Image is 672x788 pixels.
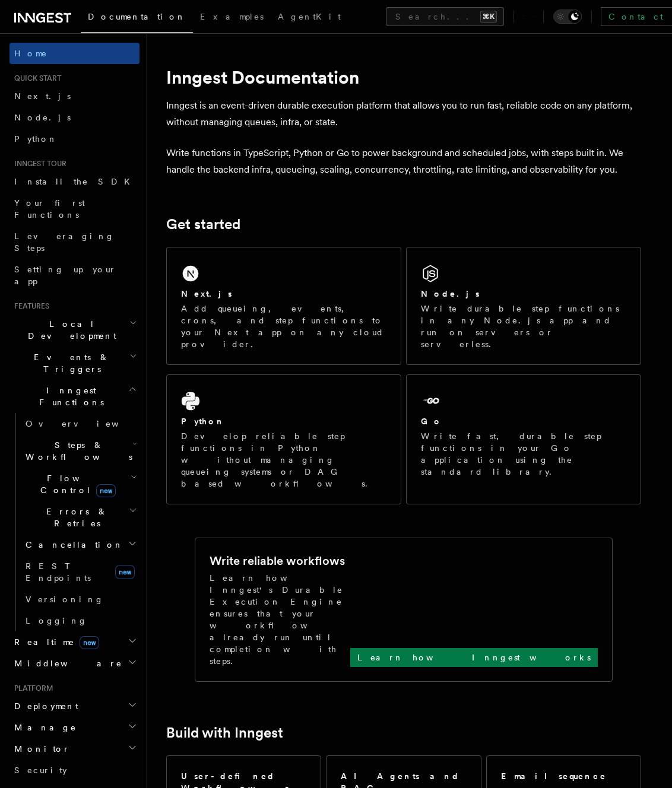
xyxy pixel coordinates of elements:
span: Leveraging Steps [14,231,115,253]
span: Your first Functions [14,198,85,220]
a: Next.jsAdd queueing, events, crons, and step functions to your Next app on any cloud provider. [166,247,401,365]
span: Home [14,47,47,59]
span: Cancellation [21,539,123,551]
button: Inngest Functions [9,380,140,413]
h2: Go [421,415,442,427]
span: Logging [26,616,87,625]
span: AgentKit [278,12,341,21]
span: Overview [26,419,148,428]
button: Deployment [9,695,140,717]
span: Events & Triggers [9,351,129,375]
button: Local Development [9,313,140,347]
button: Errors & Retries [21,501,140,534]
a: Setting up your app [9,259,140,292]
a: AgentKit [271,4,348,32]
a: Node.jsWrite durable step functions in any Node.js app and run on servers or serverless. [406,247,641,365]
span: Steps & Workflows [21,439,132,463]
p: Inngest is an event-driven durable execution platform that allows you to run fast, reliable code ... [166,97,641,131]
a: Home [9,43,140,64]
span: Inngest Functions [9,385,128,408]
a: Overview [21,413,140,434]
button: Realtimenew [9,631,140,653]
h2: Python [181,415,225,427]
a: Versioning [21,589,140,610]
h2: Next.js [181,288,232,300]
a: Leveraging Steps [9,225,140,259]
a: PythonDevelop reliable step functions in Python without managing queueing systems or DAG based wo... [166,374,401,504]
span: new [96,484,116,497]
a: Build with Inngest [166,725,283,741]
kbd: ⌘K [480,11,497,23]
h2: Email sequence [501,770,607,782]
button: Cancellation [21,534,140,555]
span: Manage [9,722,77,733]
p: Learn how Inngest works [357,652,591,663]
a: Examples [193,4,271,32]
span: Deployment [9,700,78,712]
h2: Write reliable workflows [210,552,345,569]
a: Security [9,760,140,781]
button: Steps & Workflows [21,434,140,468]
span: Platform [9,684,53,693]
span: Install the SDK [14,177,137,186]
a: Node.js [9,107,140,128]
span: Setting up your app [14,265,116,286]
span: Realtime [9,636,99,648]
a: Get started [166,216,240,233]
span: Examples [200,12,264,21]
a: REST Endpointsnew [21,555,140,589]
a: Install the SDK [9,171,140,192]
button: Middleware [9,653,140,674]
p: Write fast, durable step functions in your Go application using the standard library. [421,430,626,478]
h2: Node.js [421,288,480,300]
p: Develop reliable step functions in Python without managing queueing systems or DAG based workflows. [181,430,386,490]
span: Node.js [14,113,71,122]
button: Toggle dark mode [553,9,582,24]
button: Flow Controlnew [21,468,140,501]
span: Python [14,134,58,144]
div: Inngest Functions [9,413,140,631]
span: Local Development [9,318,129,342]
button: Events & Triggers [9,347,140,380]
span: new [80,636,99,649]
a: Logging [21,610,140,631]
a: Documentation [81,4,193,33]
span: new [115,565,135,579]
span: Errors & Retries [21,506,129,529]
a: GoWrite fast, durable step functions in your Go application using the standard library. [406,374,641,504]
span: Quick start [9,74,61,83]
span: Next.js [14,91,71,101]
span: Inngest tour [9,159,66,169]
a: Next.js [9,85,140,107]
a: Learn how Inngest works [350,648,598,667]
span: Security [14,765,67,775]
span: Documentation [88,12,186,21]
span: Monitor [9,743,70,755]
p: Learn how Inngest's Durable Execution Engine ensures that your workflow already run until complet... [210,572,350,667]
button: Manage [9,717,140,738]
p: Add queueing, events, crons, and step functions to your Next app on any cloud provider. [181,303,386,350]
span: Middleware [9,657,122,669]
p: Write durable step functions in any Node.js app and run on servers or serverless. [421,303,626,350]
span: Flow Control [21,472,131,496]
button: Monitor [9,738,140,760]
h1: Inngest Documentation [166,66,641,88]
span: Versioning [26,595,104,604]
p: Write functions in TypeScript, Python or Go to power background and scheduled jobs, with steps bu... [166,145,641,178]
button: Search...⌘K [386,7,504,26]
a: Python [9,128,140,150]
span: REST Endpoints [26,561,91,583]
a: Your first Functions [9,192,140,225]
span: Features [9,301,49,311]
